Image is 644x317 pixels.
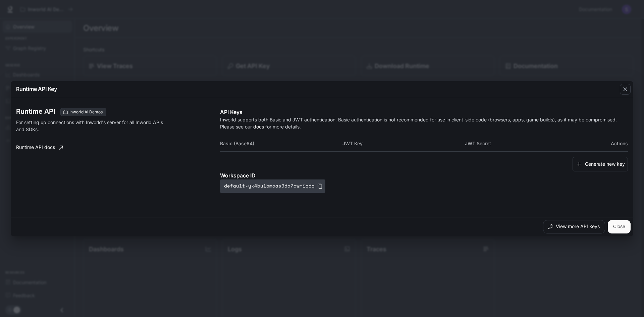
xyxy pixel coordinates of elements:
[13,141,66,154] a: Runtime API docs
[253,124,264,129] a: docs
[543,220,605,233] button: View more API Keys
[573,157,628,171] button: Generate new key
[465,136,587,152] th: JWT Secret
[220,108,628,116] p: API Keys
[60,108,106,116] div: These keys will apply to your current workspace only
[16,85,57,93] p: Runtime API Key
[608,220,631,233] button: Close
[220,136,342,152] th: Basic (Base64)
[587,136,628,152] th: Actions
[220,116,628,130] p: Inworld supports both Basic and JWT authentication. Basic authentication is not recommended for u...
[16,108,55,115] h3: Runtime API
[220,179,325,193] button: default-yk4bulbmoas9do7cwmiqdq
[220,171,628,179] p: Workspace ID
[67,109,105,115] span: Inworld AI Demos
[16,119,165,133] p: For setting up connections with Inworld's server for all Inworld APIs and SDKs.
[342,136,465,152] th: JWT Key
